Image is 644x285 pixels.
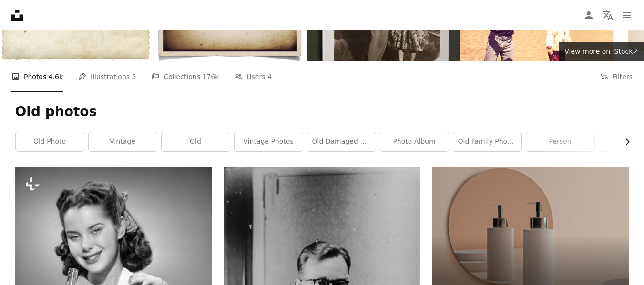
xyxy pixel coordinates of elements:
[202,71,219,82] span: 176k
[15,103,629,120] h1: Old photos
[151,61,219,92] a: Collections 176k
[619,132,629,151] button: scroll list to the right
[600,61,633,92] button: Filters
[267,71,272,82] span: 4
[564,48,638,55] span: View more on iStock ↗
[235,132,303,151] a: vintage photos
[380,132,449,151] a: photo album
[234,61,272,92] a: Users 4
[78,61,136,92] a: Illustrations 5
[579,6,598,25] a: Log in / Sign up
[11,10,23,21] a: Home — Unsplash
[617,6,636,25] button: Menu
[89,132,157,151] a: vintage
[598,6,617,25] button: Language
[132,71,136,82] span: 5
[307,132,376,151] a: old damaged photos
[16,132,84,151] a: old photo
[526,132,594,151] a: person
[559,42,644,61] a: View more on iStock↗
[453,132,521,151] a: old family photos
[162,132,230,151] a: old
